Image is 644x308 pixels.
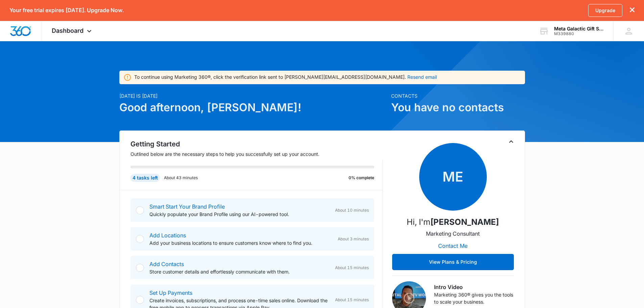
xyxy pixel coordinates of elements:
span: Dashboard [52,27,84,34]
span: About 15 minutes [335,297,369,303]
p: Add your business locations to ensure customers know where to find you. [149,239,332,246]
div: account id [554,31,603,36]
button: dismiss this dialog [630,7,635,14]
a: Upgrade [588,4,622,17]
button: View Plans & Pricing [392,254,514,270]
button: Contact Me [431,238,474,254]
h1: Good afternoon, [PERSON_NAME]! [119,99,387,116]
p: Marketing Consultant [426,230,480,238]
p: Your free trial expires [DATE]. Upgrade Now. [9,7,124,14]
div: account name [554,26,603,31]
button: Toggle Collapse [507,138,515,146]
a: Add Locations [149,232,186,239]
p: Contacts [391,92,525,99]
p: Hi, I'm [407,216,499,228]
button: Resend email [407,75,437,79]
strong: [PERSON_NAME] [430,217,499,227]
p: Marketing 360® gives you the tools to scale your business. [434,291,514,305]
a: Set Up Payments [149,289,192,296]
div: 4 tasks left [130,174,160,182]
h2: Getting Started [130,139,383,149]
span: About 10 minutes [335,207,369,213]
p: About 43 minutes [164,175,198,181]
p: Store customer details and effortlessly communicate with them. [149,268,330,275]
div: Dashboard [42,21,103,41]
span: ME [419,143,487,211]
div: To continue using Marketing 360®, click the verification link sent to [PERSON_NAME][EMAIL_ADDRESS... [134,73,437,80]
a: Add Contacts [149,261,184,267]
h1: You have no contacts [391,99,525,116]
a: Smart Start Your Brand Profile [149,203,225,210]
p: [DATE] is [DATE] [119,92,387,99]
h3: Intro Video [434,283,514,291]
p: 0% complete [349,175,374,181]
p: Outlined below are the necessary steps to help you successfully set up your account. [130,150,383,158]
p: Quickly populate your Brand Profile using our AI-powered tool. [149,211,330,218]
span: About 15 minutes [335,265,369,271]
span: About 3 minutes [338,236,369,242]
